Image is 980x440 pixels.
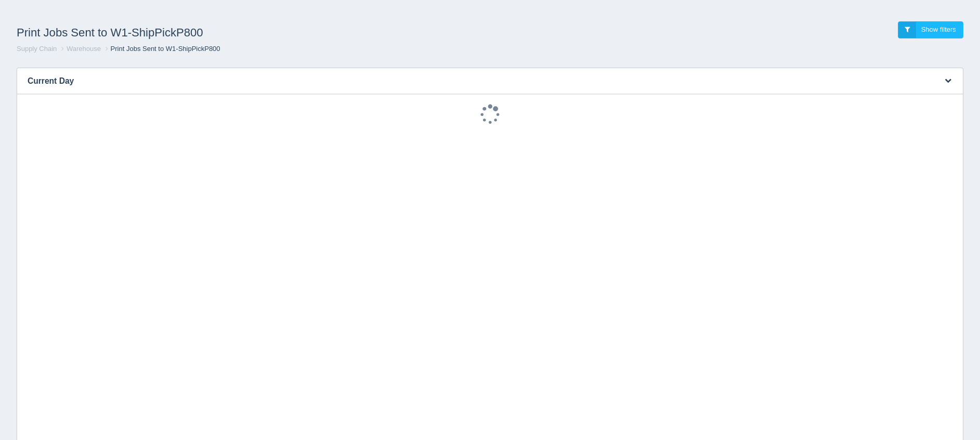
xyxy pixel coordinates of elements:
a: Supply Chain [17,45,57,53]
h1: Print Jobs Sent to W1-ShipPickP800 [17,21,490,44]
li: Print Jobs Sent to W1-ShipPickP800 [103,44,220,54]
span: Show filters [921,25,956,33]
h3: Current Day [17,68,931,94]
a: Warehouse [67,45,101,53]
a: Show filters [898,21,963,38]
